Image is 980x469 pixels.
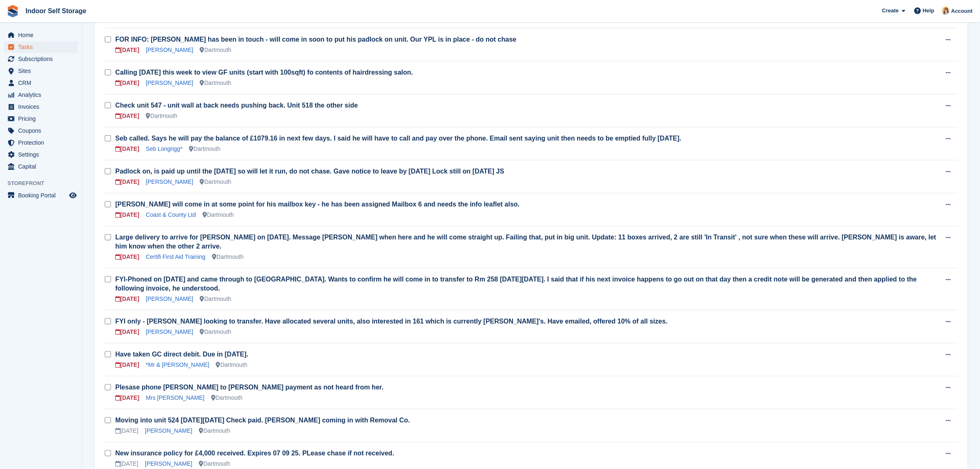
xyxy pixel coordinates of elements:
[18,125,68,136] span: Coupons
[115,145,139,153] div: [DATE]
[115,295,139,303] div: [DATE]
[199,460,230,468] div: Dartmouth
[115,211,139,219] div: [DATE]
[145,460,192,467] a: [PERSON_NAME]
[115,36,517,43] a: FOR INFO: [PERSON_NAME] has been in touch - will come in soon to put his padlock on unit. Our YPL...
[4,29,78,41] a: menu
[115,276,917,292] a: FYI-Phoned on [DATE] and came through to [GEOGRAPHIC_DATA]. Wants to confirm he will come in to t...
[199,427,230,435] div: Dartmouth
[4,41,78,53] a: menu
[4,125,78,136] a: menu
[146,394,204,401] a: Mrs [PERSON_NAME]
[216,361,247,369] div: Dartmouth
[115,384,384,391] a: Plesase phone [PERSON_NAME] to [PERSON_NAME] payment as not heard from her.
[4,161,78,172] a: menu
[146,47,193,53] a: [PERSON_NAME]
[115,460,138,468] div: [DATE]
[115,361,139,369] div: [DATE]
[115,318,668,325] a: FYI only - [PERSON_NAME] looking to transfer. Have allocated several units, also interested in 16...
[942,7,950,15] img: Joanne Smith
[146,295,193,302] a: [PERSON_NAME]
[4,113,78,124] a: menu
[146,361,209,368] a: *Mr & [PERSON_NAME]
[4,101,78,113] a: menu
[68,190,78,200] a: Preview store
[115,328,139,336] div: [DATE]
[4,65,78,77] a: menu
[4,137,78,148] a: menu
[115,234,936,250] a: Large delivery to arrive for [PERSON_NAME] on [DATE]. Message [PERSON_NAME] when here and he will...
[4,89,78,101] a: menu
[18,77,68,89] span: CRM
[18,190,68,201] span: Booking Portal
[203,211,234,219] div: Dartmouth
[115,253,139,261] div: [DATE]
[146,145,182,152] a: Seb Longrigg*
[115,135,681,142] a: Seb called. Says he will pay the balance of £1079.16 in next few days. I said he will have to cal...
[211,394,242,402] div: Dartmouth
[882,7,899,15] span: Create
[200,328,231,336] div: Dartmouth
[200,178,231,186] div: Dartmouth
[115,79,139,87] div: [DATE]
[200,79,231,87] div: Dartmouth
[18,101,68,113] span: Invoices
[146,112,177,120] div: Dartmouth
[18,65,68,77] span: Sites
[146,80,193,86] a: [PERSON_NAME]
[115,178,139,186] div: [DATE]
[145,427,192,434] a: [PERSON_NAME]
[146,328,193,335] a: [PERSON_NAME]
[115,46,139,54] div: [DATE]
[146,211,196,218] a: Coast & County Ltd
[4,190,78,201] a: menu
[18,113,68,124] span: Pricing
[951,7,973,15] span: Account
[7,5,19,17] img: stora-icon-8386f47178a22dfd0bd8f6a31ec36ba5ce8667c1dd55bd0f319d3a0aa187defe.svg
[18,53,68,65] span: Subscriptions
[146,253,205,260] a: Certifi First Aid Training
[115,168,504,175] a: Padlock on, is paid up until the [DATE] so will let it run, do not chase. Gave notice to leave by...
[115,69,413,76] a: Calling [DATE] this week to view GF units (start with 100sqft) fo contents of hairdressing salon.
[212,253,243,261] div: Dartmouth
[115,112,139,120] div: [DATE]
[115,351,248,358] a: Have taken GC direct debit. Due in [DATE].
[923,7,934,15] span: Help
[18,149,68,160] span: Settings
[7,179,82,188] span: Storefront
[189,145,220,153] div: Dartmouth
[18,161,68,172] span: Capital
[18,137,68,148] span: Protection
[115,201,519,208] a: [PERSON_NAME] will come in at some point for his mailbox key - he has been assigned Mailbox 6 and...
[4,77,78,89] a: menu
[4,149,78,160] a: menu
[115,427,138,435] div: [DATE]
[4,53,78,65] a: menu
[200,295,231,303] div: Dartmouth
[115,102,358,109] a: Check unit 547 - unit wall at back needs pushing back. Unit 518 the other side
[18,41,68,53] span: Tasks
[18,29,68,41] span: Home
[146,178,193,185] a: [PERSON_NAME]
[115,450,394,457] a: New insurance policy for £4,000 received. Expires 07 09 25. PLease chase if not received.
[115,394,139,402] div: [DATE]
[200,46,231,54] div: Dartmouth
[18,89,68,101] span: Analytics
[115,417,410,424] a: Moving into unit 524 [DATE][DATE] Check paid. [PERSON_NAME] coming in with Removal Co.
[22,4,90,18] a: Indoor Self Storage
